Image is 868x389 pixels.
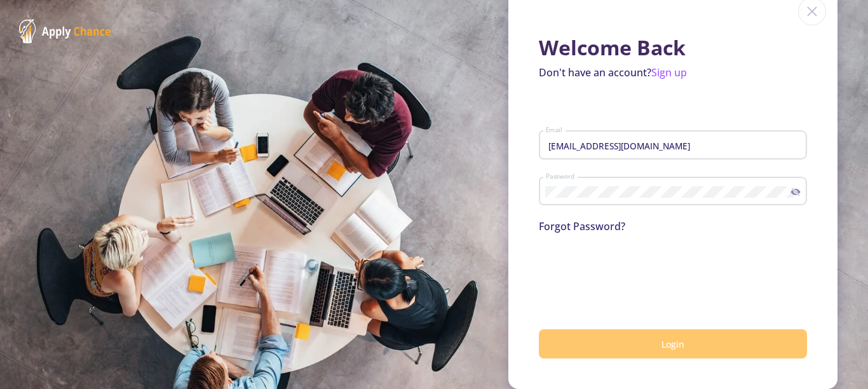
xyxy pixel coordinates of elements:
[661,338,684,350] span: Login
[651,65,687,79] a: Sign up
[19,19,111,43] img: ApplyChance Logo
[539,219,625,233] a: Forgot Password?
[539,329,807,359] button: Login
[539,249,732,299] iframe: reCAPTCHA
[539,65,807,80] p: Don't have an account?
[539,36,807,60] h1: Welcome Back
